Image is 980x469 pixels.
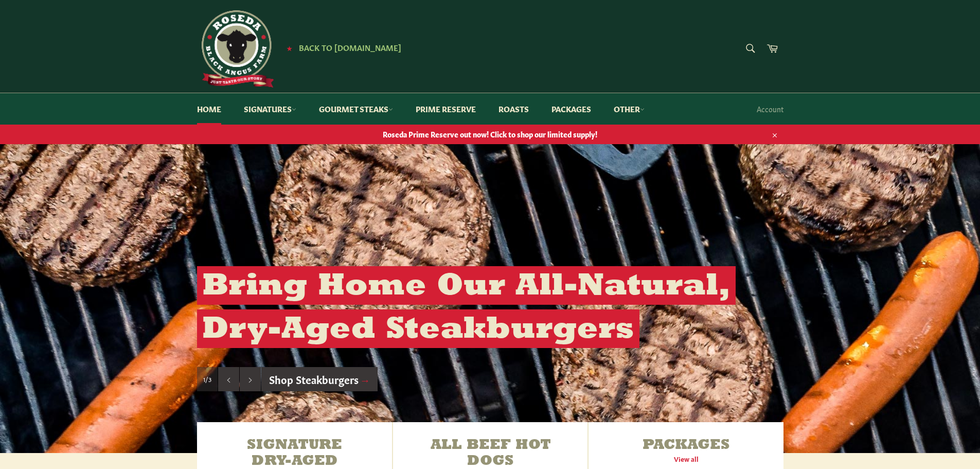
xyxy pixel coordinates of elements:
[187,129,794,139] span: Roseda Prime Reserve out now! Click to shop our limited supply!
[187,124,794,144] a: Roseda Prime Reserve out now! Click to shop our limited supply!
[360,372,370,386] span: →
[197,10,274,88] img: Roseda Beef
[234,93,307,125] a: Signatures
[203,375,211,384] span: 1/3
[218,367,239,392] button: Previous slide
[541,93,601,125] a: Packages
[603,93,655,125] a: Other
[309,93,403,125] a: Gourmet Steaks
[197,367,218,392] div: Slide 1, current
[281,44,401,52] a: ★ Back to [DOMAIN_NAME]
[197,266,736,348] h2: Bring Home Our All-Natural, Dry-Aged Steakburgers
[488,93,539,125] a: Roasts
[187,93,231,125] a: Home
[261,367,378,392] a: Shop Steakburgers
[752,94,789,124] a: Account
[299,42,401,53] span: Back to [DOMAIN_NAME]
[240,367,261,392] button: Next slide
[405,93,486,125] a: Prime Reserve
[287,44,292,52] span: ★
